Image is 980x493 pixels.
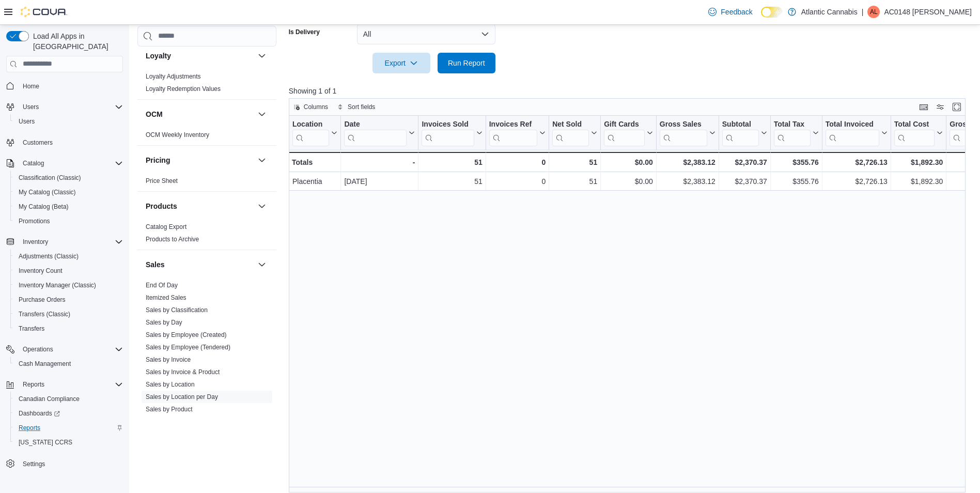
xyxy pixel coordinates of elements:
[357,24,495,44] button: All
[10,114,127,129] button: Users
[146,236,199,243] a: Products to Archive
[867,6,880,18] div: AC0148 Lilly Jordan
[2,235,127,249] button: Inventory
[604,119,645,146] div: Gift Card Sales
[14,201,73,213] a: My Catalog (Beta)
[146,109,163,119] h3: OCM
[292,156,337,168] div: Totals
[19,281,96,289] span: Inventory Manager (Classic)
[29,31,123,52] span: Load All Apps in [GEOGRAPHIC_DATA]
[894,156,943,168] div: $1,892.30
[14,279,123,291] span: Inventory Manager (Classic)
[146,201,254,211] button: Products
[10,307,127,321] button: Transfers (Classic)
[23,238,48,246] span: Inventory
[19,203,69,211] span: My Catalog (Beta)
[552,119,589,129] div: Net Sold
[10,321,127,336] button: Transfers
[14,186,123,198] span: My Catalog (Classic)
[660,119,707,146] div: Gross Sales
[14,115,123,128] span: Users
[146,131,209,138] a: OCM Weekly Inventory
[14,115,39,128] a: Users
[422,119,474,129] div: Invoices Sold
[19,267,63,275] span: Inventory Count
[826,119,879,129] div: Total Invoiced
[19,101,43,113] button: Users
[660,119,715,146] button: Gross Sales
[14,358,75,370] a: Cash Management
[422,175,482,188] div: 51
[10,171,127,185] button: Classification (Classic)
[917,101,930,113] button: Keyboard shortcuts
[146,319,182,326] a: Sales by Day
[19,157,48,170] button: Catalog
[801,6,858,18] p: Atlantic Cannabis
[10,278,127,292] button: Inventory Manager (Classic)
[146,331,227,338] a: Sales by Employee (Created)
[826,119,888,146] button: Total Invoiced
[23,345,53,353] span: Operations
[137,70,276,99] div: Loyalty
[19,438,72,446] span: [US_STATE] CCRS
[146,406,193,413] a: Sales by Product
[14,201,123,213] span: My Catalog (Beta)
[660,156,715,168] div: $2,383.12
[10,264,127,278] button: Inventory Count
[344,156,415,168] div: -
[14,422,44,434] a: Reports
[146,223,186,231] span: Catalog Export
[489,119,537,129] div: Invoices Ref
[304,103,328,111] span: Columns
[146,368,220,376] span: Sales by Invoice & Product
[146,393,218,400] a: Sales by Location per Day
[14,294,123,306] span: Purchase Orders
[14,186,80,198] a: My Catalog (Classic)
[19,378,123,391] span: Reports
[146,85,221,93] a: Loyalty Redemption Values
[146,177,178,184] a: Price Sheet
[146,306,208,314] a: Sales by Classification
[10,199,127,214] button: My Catalog (Beta)
[2,377,127,392] button: Reports
[19,310,70,318] span: Transfers (Classic)
[146,131,209,139] span: OCM Weekly Inventory
[10,392,127,406] button: Canadian Compliance
[146,109,254,119] button: OCM
[489,119,545,146] button: Invoices Ref
[2,456,127,471] button: Settings
[14,308,123,320] span: Transfers (Classic)
[14,250,83,263] a: Adjustments (Classic)
[146,85,221,93] span: Loyalty Redemption Values
[256,108,268,120] button: OCM
[146,380,195,389] span: Sales by Location
[23,380,44,389] span: Reports
[146,306,208,314] span: Sales by Classification
[19,343,57,356] button: Operations
[934,101,946,113] button: Display options
[14,308,74,320] a: Transfers (Classic)
[146,223,186,230] a: Catalog Export
[14,265,67,277] a: Inventory Count
[704,2,756,22] a: Feedback
[10,292,127,307] button: Purchase Orders
[774,119,811,146] div: Total Tax
[348,103,375,111] span: Sort fields
[146,155,170,165] h3: Pricing
[333,101,379,113] button: Sort fields
[774,156,819,168] div: $355.76
[14,407,64,420] a: Dashboards
[604,119,645,129] div: Gift Cards
[19,101,123,113] span: Users
[14,265,123,277] span: Inventory Count
[23,103,39,111] span: Users
[448,58,485,68] span: Run Report
[146,356,191,364] span: Sales by Invoice
[14,322,123,335] span: Transfers
[10,357,127,371] button: Cash Management
[146,281,178,289] span: End Of Day
[19,395,80,403] span: Canadian Compliance
[21,7,67,17] img: Cova
[552,119,589,146] div: Net Sold
[774,119,819,146] button: Total Tax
